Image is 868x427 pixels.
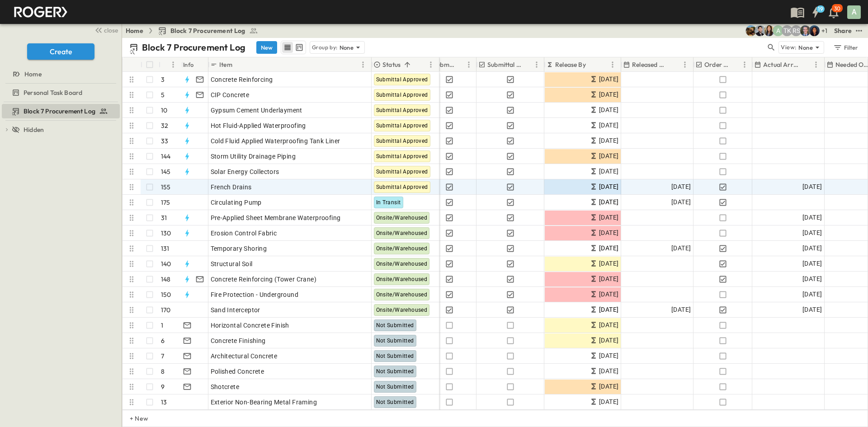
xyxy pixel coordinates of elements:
div: Info [183,52,194,77]
p: View: [781,42,797,52]
span: Onsite/Warehoused [376,291,428,298]
span: [DATE] [802,305,822,315]
button: Sort [456,60,466,70]
img: Olivia Khan (okhan@cahill-sf.com) [809,25,820,36]
span: Onsite/Warehoused [376,261,428,267]
p: 145 [161,167,171,176]
button: Menu [679,59,690,70]
p: 7 [161,352,164,361]
p: Status [382,60,401,69]
p: + New [130,414,135,423]
span: [DATE] [599,197,618,207]
button: Menu [531,59,542,70]
p: 32 [161,121,168,130]
span: [DATE] [599,182,618,192]
span: Personal Task Board [24,88,82,97]
button: Menu [358,59,368,70]
p: Order Confirmed? [704,60,730,69]
span: Temporary Shoring [211,244,267,253]
img: Rachel Villicana (rvillicana@cahill-sf.com) [745,25,756,36]
p: 13 [161,398,167,407]
span: Exterior Non-Bearing Metal Framing [211,398,317,407]
span: [DATE] [599,335,618,346]
div: Share [834,26,852,35]
p: 5 [161,90,165,99]
span: Submittal Approved [376,92,428,98]
span: [DATE] [599,243,618,253]
div: Filter [833,42,859,52]
span: Hidden [24,125,44,134]
div: Raymond Shahabi (rshahabi@guzmangc.com) [791,25,802,36]
span: Structural Soil [211,259,253,268]
p: 31 [161,213,167,222]
a: Block 7 Procurement Log [2,105,118,117]
span: Submittal Approved [376,107,428,113]
p: None [798,43,813,52]
p: 33 [161,136,168,145]
button: Menu [739,59,750,70]
p: 6 [161,336,165,345]
span: Home [24,70,42,79]
div: # [159,57,181,72]
button: Sort [801,60,811,70]
p: None [340,43,354,52]
span: Gypsum Cement Underlayment [211,106,302,115]
span: [DATE] [599,320,618,330]
span: Onsite/Warehoused [376,276,428,282]
span: [DATE] [599,258,618,269]
span: [DATE] [599,136,618,146]
a: Personal Task Board [2,86,118,99]
p: 130 [161,229,171,238]
span: [DATE] [599,228,618,238]
span: French Drains [211,183,252,192]
button: 19 [807,4,825,20]
span: [DATE] [599,89,618,100]
p: 140 [161,259,171,268]
a: Home [126,26,143,35]
div: Personal Task Boardtest [2,85,120,100]
span: [DATE] [599,381,618,392]
button: row view [282,42,293,53]
span: [DATE] [802,212,822,223]
button: Sort [402,60,412,70]
a: Home [2,68,118,80]
span: CIP Concrete [211,90,250,99]
span: Hot Fluid-Applied Waterproofing [211,121,306,130]
span: [DATE] [599,274,618,284]
span: [DATE] [599,397,618,407]
button: Sort [234,60,244,70]
button: New [256,41,277,54]
span: [DATE] [599,166,618,177]
p: 144 [161,152,171,161]
span: [DATE] [671,197,691,207]
p: 30 [834,5,840,12]
button: Sort [732,60,742,70]
span: Onsite/Warehoused [376,245,428,252]
span: Block 7 Procurement Log [170,26,245,35]
div: Info [181,57,208,72]
p: Block 7 Procurement Log [142,41,245,54]
span: Onsite/Warehoused [376,230,428,236]
span: Solar Energy Collectors [211,167,279,176]
span: Block 7 Procurement Log [24,107,95,116]
button: Sort [524,60,534,70]
span: close [104,26,118,35]
span: [DATE] [599,74,618,84]
button: close [91,23,120,36]
button: kanban view [293,42,305,53]
span: Submittal Approved [376,122,428,129]
h6: 19 [818,5,823,13]
span: Onsite/Warehoused [376,307,428,313]
span: Not Submitted [376,322,414,328]
button: Sort [588,60,598,70]
p: + 1 [821,26,830,35]
button: Menu [168,59,179,70]
div: Block 7 Procurement Logtest [2,104,120,118]
p: 9 [161,382,165,391]
span: Erosion Control Fabric [211,229,277,238]
span: Submittal Approved [376,138,428,144]
p: Submittal Approved? [487,60,522,69]
p: 148 [161,275,171,284]
a: Block 7 Procurement Log [158,26,258,35]
span: [DATE] [599,151,618,161]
